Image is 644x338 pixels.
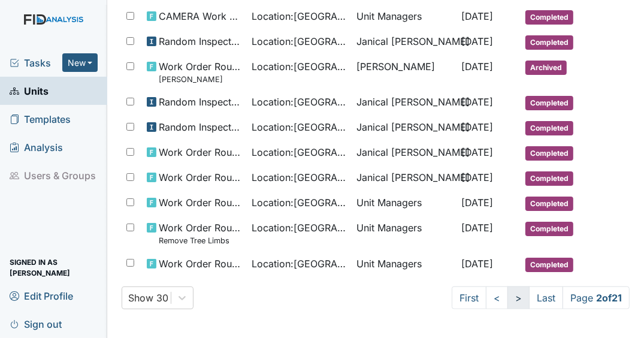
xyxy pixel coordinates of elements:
span: Location : [GEOGRAPHIC_DATA] [252,120,347,134]
div: Show 30 [128,291,168,305]
span: Location : [GEOGRAPHIC_DATA] [252,221,347,235]
span: [DATE] [461,197,493,209]
span: Completed [525,258,573,272]
td: Janical [PERSON_NAME] [352,165,456,191]
span: Location : [GEOGRAPHIC_DATA] [252,34,347,49]
a: Last [529,286,563,309]
td: Unit Managers [352,4,456,29]
nav: task-pagination [452,286,630,309]
span: Random Inspection for Evening [159,34,242,49]
span: Sign out [10,315,62,333]
small: Remove Tree Limbs [159,235,242,246]
td: [PERSON_NAME] [352,55,456,90]
td: Unit Managers [352,216,456,251]
span: Work Order Routine [159,170,242,185]
td: Janical [PERSON_NAME] [352,90,456,115]
span: Location : [GEOGRAPHIC_DATA] [252,9,347,23]
button: New [62,53,98,72]
span: Work Order Routine [159,256,242,271]
span: Completed [525,171,573,186]
td: Unit Managers [352,252,456,277]
span: [DATE] [461,121,493,133]
span: Location : [GEOGRAPHIC_DATA] [252,256,347,271]
span: Completed [525,121,573,135]
td: Janical [PERSON_NAME] [352,140,456,165]
span: [DATE] [461,96,493,108]
span: Work Order Routine Hedges [159,59,242,85]
small: [PERSON_NAME] [159,74,242,85]
span: Location : [GEOGRAPHIC_DATA] [252,59,347,74]
span: Analysis [10,138,63,156]
span: Archived [525,61,567,75]
span: Units [10,82,49,100]
span: [DATE] [461,258,493,270]
span: Completed [525,197,573,211]
span: Signed in as [PERSON_NAME] [10,258,98,277]
span: Location : [GEOGRAPHIC_DATA] [252,195,347,210]
span: [DATE] [461,61,493,73]
a: Tasks [10,56,62,70]
span: Completed [525,222,573,236]
span: Completed [525,35,573,50]
span: [DATE] [461,171,493,183]
td: Unit Managers [352,191,456,216]
span: [DATE] [461,10,493,22]
a: < [486,286,508,309]
span: Completed [525,146,573,161]
strong: 2 of 21 [596,292,622,304]
span: CAMERA Work Order [159,9,242,23]
td: Janical [PERSON_NAME] [352,115,456,140]
span: Location : [GEOGRAPHIC_DATA] [252,95,347,109]
a: > [507,286,530,309]
span: Work Order Routine [159,145,242,159]
span: [DATE] [461,146,493,158]
span: Location : [GEOGRAPHIC_DATA] [252,145,347,159]
span: [DATE] [461,35,493,47]
span: Completed [525,10,573,25]
span: Work Order Routine Remove Tree Limbs [159,221,242,246]
span: Templates [10,110,71,128]
span: [DATE] [461,222,493,234]
span: Edit Profile [10,286,73,305]
span: Location : [GEOGRAPHIC_DATA] [252,170,347,185]
span: Work Order Routine [159,195,242,210]
a: First [452,286,486,309]
span: Completed [525,96,573,110]
span: Page [563,286,630,309]
span: Random Inspection for AM [159,120,242,134]
td: Janical [PERSON_NAME] [352,29,456,55]
span: Random Inspection for Afternoon [159,95,242,109]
